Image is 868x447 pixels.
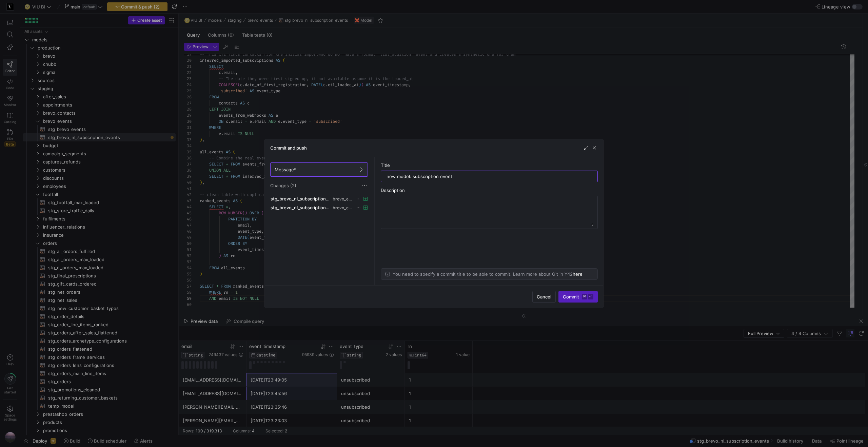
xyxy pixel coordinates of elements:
[582,294,587,299] kbd: ⌘
[573,271,583,277] a: here
[558,291,598,303] button: Commit⌘⏎
[393,271,583,277] p: You need to specify a commit title to be able to commit. Learn more about Git in Y42
[381,162,390,168] span: Title
[381,188,598,193] div: Description
[532,291,556,303] button: Cancel
[333,206,353,210] span: brevo_events
[588,294,593,299] kbd: ⏎
[270,162,368,177] button: Message*
[269,203,369,212] button: stg_brevo_nl_subscription_events.ymlbrevo_events
[537,294,551,299] span: Cancel
[275,167,296,172] span: Message*
[563,294,593,299] span: Commit
[271,205,331,210] span: stg_brevo_nl_subscription_events.yml
[269,194,369,203] button: stg_brevo_nl_subscription_events.sqlbrevo_events
[333,197,353,201] span: brevo_events
[271,196,331,201] span: stg_brevo_nl_subscription_events.sql
[270,183,296,188] span: Changes (2)
[270,145,307,151] h3: Commit and push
